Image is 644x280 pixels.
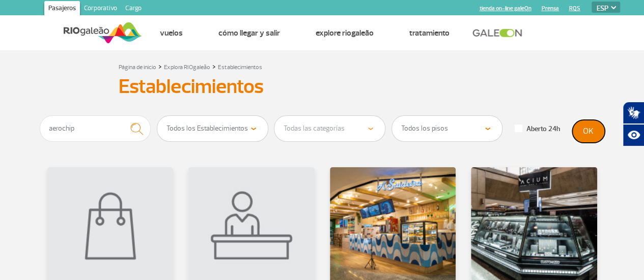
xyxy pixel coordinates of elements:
[515,125,560,134] label: Aberto 24h
[40,115,151,142] input: Escribe lo que buscas
[623,124,644,146] button: Abrir recursos assistivos.
[119,78,526,95] h1: Establecimientos
[623,102,644,124] button: Abrir tradutor de língua de sinais.
[80,1,121,17] a: Corporativo
[218,64,262,71] a: Establecimientos
[479,5,531,12] a: tienda on-line galeOn
[119,64,156,71] a: Página de inicio
[121,1,146,17] a: Cargo
[541,5,558,12] a: Prensa
[160,28,183,38] a: Vuelos
[409,28,450,38] a: Tratamiento
[623,102,644,146] div: Plugin de acessibilidade da Hand Talk.
[158,60,162,72] a: >
[164,64,210,71] a: Explora RIOgaleão
[572,120,605,143] button: OK
[44,1,80,17] a: Pasajeros
[569,5,580,12] a: RQS
[212,60,216,72] a: >
[218,28,280,38] a: Cómo llegar y salir
[316,28,374,38] a: Explore RIOgaleão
